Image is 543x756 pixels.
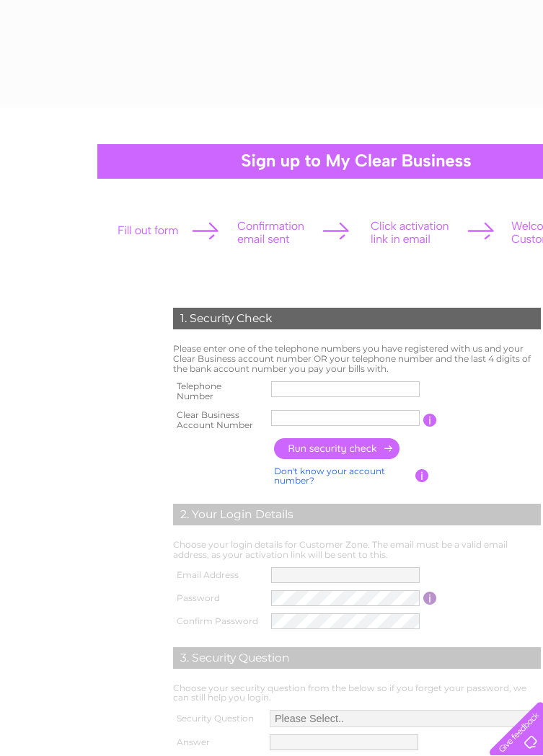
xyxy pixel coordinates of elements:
[169,610,268,633] th: Confirm Password
[169,564,268,587] th: Email Address
[274,466,385,486] a: Don't know your account number?
[169,377,268,406] th: Telephone Number
[169,731,266,754] th: Answer
[169,706,266,731] th: Security Question
[423,592,437,605] input: Information
[173,504,541,525] div: 2. Your Login Details
[173,308,541,329] div: 1. Security Check
[169,587,268,610] th: Password
[173,647,541,669] div: 3. Security Question
[415,469,429,482] input: Information
[169,406,268,435] th: Clear Business Account Number
[423,414,437,427] input: Information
